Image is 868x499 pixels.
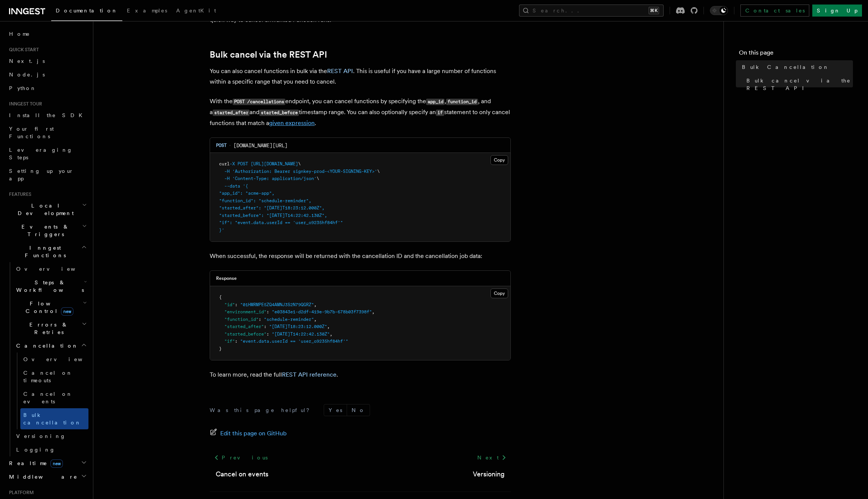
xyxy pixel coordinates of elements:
[446,99,478,105] code: function_id
[6,220,88,241] button: Events & Triggers
[13,339,88,353] button: Cancellation
[172,2,221,20] a: AgentKit
[219,205,324,211] span: "started_after": "[DATE]T18:23:12.000Z",
[6,262,88,456] div: Inngest Functions
[436,110,444,116] code: if
[6,456,88,470] button: Realtimenew
[272,331,330,337] span: "[DATE]T14:22:42.130Z"
[240,302,314,307] span: "01HMRMPE5ZQ4AMNJ3S2N79QGRZ"
[176,8,216,14] span: AgentKit
[6,108,88,122] a: Install the SDK
[812,5,862,17] a: Sign Up
[298,161,301,166] span: \
[6,27,88,41] a: Home
[216,469,268,479] a: Cancel on events
[232,169,377,174] span: 'Authorization: Bearer signkey-prod-<YOUR-SIGNING-KEY>'
[224,302,235,307] span: "id"
[6,164,88,185] a: Setting up your app
[213,110,250,116] code: started_after
[224,317,259,322] span: "function_id"
[50,459,63,468] span: new
[240,339,348,344] span: "event.data.userId == 'user_o9235hf84hf'"
[6,459,63,467] span: Realtime
[6,143,88,164] a: Leveraging Steps
[216,275,237,281] h3: Response
[219,191,274,196] span: "app_id": "acme-app",
[282,371,337,378] a: REST API reference
[238,161,248,166] span: POST
[20,353,88,366] a: Overview
[347,404,370,416] button: No
[9,126,54,139] span: Your first Functions
[210,428,287,439] a: Edit this page on GitHub
[56,8,118,14] span: Documentation
[519,5,664,17] button: Search...⌘K
[266,309,269,314] span: :
[9,72,45,78] span: Node.js
[473,469,505,479] a: Versioning
[9,85,37,91] span: Python
[232,176,317,181] span: 'Content-Type: application/json'
[295,220,338,225] span: user_o9235hf84hf
[269,119,315,127] a: given expression
[272,309,372,314] span: "e03843e1-d2df-419e-9b7b-678b03f7398f"
[235,302,238,307] span: :
[314,302,317,307] span: ,
[20,408,88,429] a: Bulk cancellation
[251,161,298,166] span: [URL][DOMAIN_NAME]
[23,356,101,362] span: Overview
[224,176,230,181] span: -H
[327,324,330,329] span: ,
[746,77,853,92] span: Bulk cancel via the REST API
[739,48,853,60] h4: On this page
[13,262,88,276] a: Overview
[210,451,272,464] a: Previous
[233,99,285,105] code: POST /cancellations
[490,288,508,298] button: Copy
[20,387,88,408] a: Cancel on events
[13,353,88,429] div: Cancellation
[6,122,88,143] a: Your first Functions
[377,169,380,174] span: \
[317,176,319,181] span: \
[6,223,82,238] span: Events & Triggers
[314,317,317,322] span: ,
[13,321,82,336] span: Errors & Retries
[51,2,122,21] a: Documentation
[6,199,88,220] button: Local Development
[224,331,266,337] span: "started_before"
[372,309,375,314] span: ,
[6,81,88,95] a: Python
[6,47,39,53] span: Quick start
[742,63,829,71] span: Bulk Cancellation
[23,370,73,383] span: Cancel on timeouts
[20,366,88,387] a: Cancel on timeouts
[210,96,511,128] p: With the endpoint, you can cancel functions by specifying the , , and a and timestamp range. You ...
[9,58,45,64] span: Next.js
[264,317,314,322] span: "schedule-reminder"
[9,168,74,182] span: Setting up your app
[219,227,224,233] span: }'
[127,8,167,14] span: Examples
[219,198,311,203] span: "function_id": "schedule-reminder",
[6,490,34,496] span: Platform
[16,433,66,439] span: Versioning
[122,2,172,20] a: Examples
[219,161,230,166] span: curl
[235,339,238,344] span: :
[13,297,88,318] button: Flow Controlnew
[473,451,511,464] a: Next
[324,404,347,416] button: Yes
[6,54,88,68] a: Next.js
[224,339,235,344] span: "if"
[6,68,88,81] a: Node.js
[16,266,94,272] span: Overview
[233,142,288,149] span: [DOMAIN_NAME][URL]
[230,161,235,166] span: -X
[6,244,81,259] span: Inngest Functions
[243,183,248,189] span: '{
[740,5,809,17] a: Contact sales
[743,74,853,95] a: Bulk cancel via the REST API
[9,30,30,38] span: Home
[6,202,82,217] span: Local Development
